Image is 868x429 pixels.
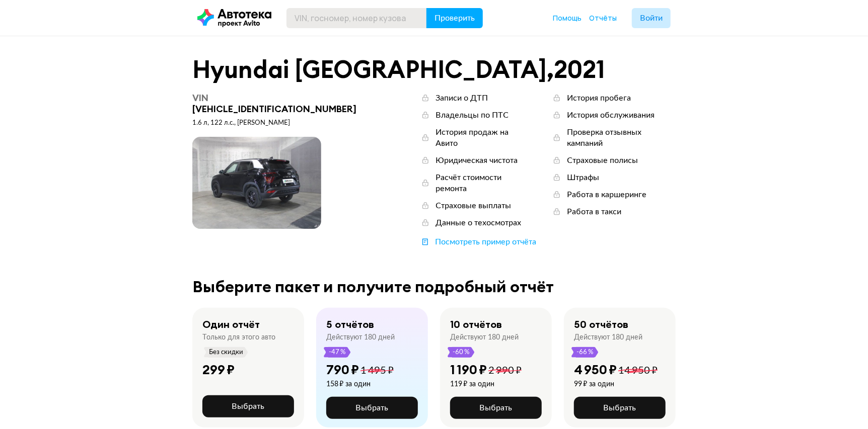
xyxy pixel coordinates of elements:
[426,8,483,28] button: Проверить
[202,318,260,331] div: Один отчёт
[356,404,389,412] span: Выбрать
[326,397,418,419] button: Выбрать
[567,155,638,166] div: Страховые полисы
[450,380,522,389] div: 119 ₽ за один
[328,347,346,358] span: -47 %
[589,13,617,23] span: Отчёты
[436,172,532,194] div: Расчёт стоимости ремонта
[436,93,488,104] div: Записи о ДТП
[435,14,475,22] span: Проверить
[567,206,621,217] div: Работа в такси
[576,347,594,358] span: -66 %
[450,333,519,342] div: Действуют 180 дней
[202,395,294,417] button: Выбрать
[202,362,235,378] div: 299 ₽
[567,127,676,149] div: Проверка отзывных кампаний
[640,14,663,22] span: Войти
[436,110,509,121] div: Владельцы по ПТС
[567,93,631,104] div: История пробега
[326,362,359,378] div: 790 ₽
[360,366,394,376] span: 1 495 ₽
[192,56,676,82] div: Hyundai [GEOGRAPHIC_DATA] , 2021
[286,8,427,28] input: VIN, госномер, номер кузова
[192,92,208,104] span: VIN
[436,200,511,211] div: Страховые выплаты
[553,13,582,23] span: Помощь
[450,362,487,378] div: 1 190 ₽
[574,397,666,419] button: Выбрать
[632,8,671,28] button: Войти
[450,397,542,419] button: Выбрать
[436,155,518,166] div: Юридическая чистота
[192,278,676,296] div: Выберите пакет и получите подробный отчёт
[435,236,536,247] div: Посмотреть пример отчёта
[488,366,522,376] span: 2 990 ₽
[326,380,394,389] div: 158 ₽ за один
[232,402,265,410] span: Выбрать
[574,318,628,331] div: 50 отчётов
[452,347,470,358] span: -60 %
[326,318,374,331] div: 5 отчётов
[436,217,521,228] div: Данные о техосмотрах
[553,13,582,23] a: Помощь
[436,127,532,149] div: История продаж на Авито
[574,362,617,378] div: 4 950 ₽
[567,172,599,183] div: Штрафы
[326,333,395,342] div: Действуют 180 дней
[208,347,244,358] span: Без скидки
[589,13,617,23] a: Отчёты
[202,333,275,342] div: Только для этого авто
[480,404,513,412] span: Выбрать
[192,93,370,115] div: [VEHICLE_IDENTIFICATION_NUMBER]
[567,110,655,121] div: История обслуживания
[192,119,370,128] div: 1.6 л, 122 л.c., [PERSON_NAME]
[604,404,636,412] span: Выбрать
[618,366,658,376] span: 14 950 ₽
[567,189,646,200] div: Работа в каршеринге
[574,333,642,342] div: Действуют 180 дней
[420,236,536,247] a: Посмотреть пример отчёта
[450,318,502,331] div: 10 отчётов
[574,380,658,389] div: 99 ₽ за один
